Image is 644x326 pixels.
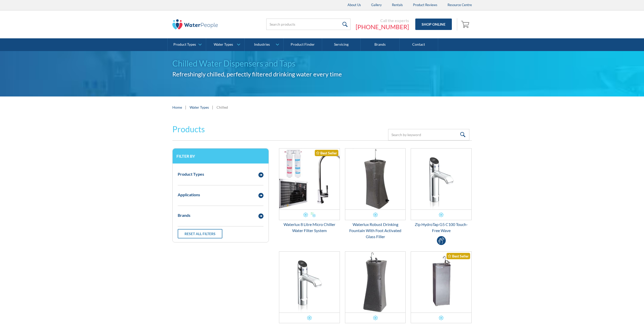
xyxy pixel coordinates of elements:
[322,38,361,51] a: Servicing
[173,42,196,47] div: Product Types
[178,212,190,218] div: Brands
[460,18,472,30] a: Open empty cart
[361,38,399,51] a: Brands
[217,105,228,110] div: Chilled
[411,221,472,234] div: Zip HydroTap G5 C100 Touch-Free Wave
[172,19,218,29] img: The Water People
[172,70,472,79] h2: Refreshingly chilled, perfectly filtered drinking water every time
[356,18,409,23] div: Call the experts
[211,104,214,110] div: |
[388,129,469,140] input: Search by keyword
[411,149,471,209] img: Zip HydroTap G5 C100 Touch-Free Wave
[345,221,406,240] div: Waterlux Robust Drinking Fountain With Foot Activated Glass Filler
[214,42,233,47] div: Water Types
[447,253,470,259] div: Best Seller
[345,149,406,209] img: Waterlux Robust Drinking Fountain With Foot Activated Glass Filler
[279,149,340,209] img: Waterlux 8 Litre Micro Chiller Water Filter System
[266,19,351,30] input: Search products
[176,154,265,158] h3: Filter by
[185,104,187,110] div: |
[206,38,244,51] a: Water Types
[411,148,472,234] a: Zip HydroTap G5 C100 Touch-Free WaveZip HydroTap G5 C100 Touch-Free Wave
[400,38,438,51] a: Contact
[415,19,452,30] a: Shop Online
[356,23,409,31] a: [PHONE_NUMBER]
[168,38,206,51] a: Product Types
[172,123,205,135] h2: Products
[245,38,283,51] a: Industries
[461,20,471,28] img: shopping cart
[172,105,182,110] a: Home
[279,221,340,234] div: Waterlux 8 Litre Micro Chiller Water Filter System
[345,252,406,313] img: Waterlux Robust Drinking Fountain
[279,148,340,234] a: Waterlux 8 Litre Micro Chiller Water Filter SystemBest SellerWaterlux 8 Litre Micro Chiller Water...
[178,171,204,177] div: Product Types
[178,192,200,198] div: Applications
[345,148,406,240] a: Waterlux Robust Drinking Fountain With Foot Activated Glass FillerWaterlux Robust Drinking Founta...
[279,252,340,313] img: Zip HydroTap G5 C40 Classic Touch-Free Wave
[190,105,209,110] a: Water Types
[254,42,270,47] div: Industries
[315,150,338,156] div: Best Seller
[178,229,222,238] a: Reset all filters
[411,252,471,313] img: Enware Bubbler Stainless Steel Drinking Fountain
[172,57,472,70] h1: Chilled Water Dispensers and Taps
[284,38,322,51] a: Product Finder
